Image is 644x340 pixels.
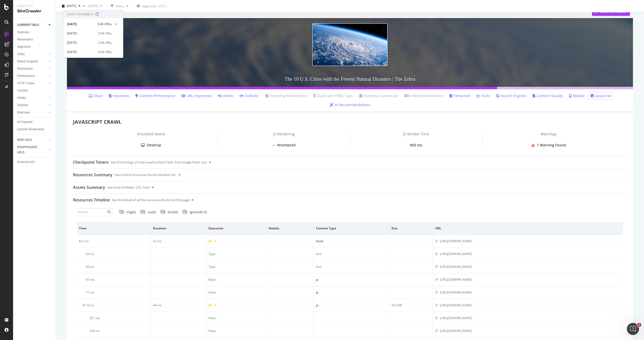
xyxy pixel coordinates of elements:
[73,118,627,126] div: JAVASCRIPT CRAWL
[312,23,388,66] img: The 10 U.S. Cities with the Fewest Natural Disasters | The Zebra
[17,66,33,71] div: Distribution
[533,93,563,98] a: Content Quality
[109,2,130,10] button: Filters
[591,93,611,98] a: Javascript
[316,277,387,282] div: js
[17,81,34,86] div: HTTP Codes
[17,137,32,143] div: NEW URLS
[98,40,112,45] div: 3.4K URLs
[90,329,100,333] span: 228 ms
[17,37,33,42] div: Movements
[73,181,105,193] div: Assets Summary
[17,137,47,143] a: NEW URLS
[316,290,387,295] div: js
[269,226,310,231] span: Details
[17,66,47,71] a: Distribution
[316,303,387,308] div: js
[67,50,95,54] div: [DATE]
[87,4,98,8] span: 2025 Aug. 29th
[67,12,93,16] div: Last 10 Crawls
[17,52,25,57] div: Visits
[86,277,94,282] span: 65 ms
[17,88,28,93] div: Content
[17,44,31,50] div: Segments
[410,143,422,148] div: 850 ms
[112,194,189,206] div: See the detail of all the resources found on the page
[97,22,112,26] div: 3.4K URLs
[537,143,566,148] div: 1 Warning Found
[313,93,353,98] a: Duplicate HTML Tags
[67,22,94,26] div: [DATE]
[569,93,585,98] a: Mobile
[153,239,204,243] div: 52 ms
[265,93,307,98] a: Incoming Redirections
[435,226,620,231] span: URL
[316,252,387,256] div: font
[109,93,129,98] a: Keywords
[17,145,47,155] a: DISAPPEARED URLS
[73,194,110,206] div: Resources Timeline
[158,4,167,8] div: [DATE]
[17,159,52,165] a: Analysis Info
[440,239,472,243] div: [URL][DOMAIN_NAME]
[111,156,207,168] div: See the timings of main events (First Paint, First Image Paint, etc)
[209,290,216,295] div: Rules
[440,277,472,282] div: [URL][DOMAIN_NAME]
[440,329,472,333] div: [URL][DOMAIN_NAME]
[316,226,386,231] span: Content Type
[209,252,215,256] div: Type
[90,316,100,320] span: 221 ms
[114,169,177,181] div: See total of resources found, blocked, etc.
[135,93,175,98] a: Content Performance
[190,210,207,215] div: ignored ( 13 )
[17,30,52,35] a: Overview
[168,210,178,215] div: font ( 0 )
[17,59,47,64] a: Search Engines
[73,169,112,181] div: Resources Summary
[181,93,212,98] a: URL Inspection
[98,50,112,54] div: 3.4K URLs
[440,303,472,308] div: [URL][DOMAIN_NAME]
[142,4,156,8] span: Segments
[17,127,44,132] div: Explorer Bookmarks
[148,210,156,215] div: css ( 0 )
[86,252,94,256] span: 64 ms
[330,102,371,107] a: AI Recommendations
[209,329,216,333] div: Rules
[359,93,398,98] a: Incoming Canonicals
[17,95,26,101] div: Inlinks
[240,93,259,98] a: Outlinks
[17,4,52,8] div: Analytics
[627,323,639,335] iframe: Intercom live chat
[89,93,103,98] a: Main
[86,303,94,307] span: 73 ms
[17,30,29,35] div: Overview
[116,4,124,8] div: Filters
[218,93,234,98] a: Inlinks
[277,143,296,148] div: Attempted
[316,239,387,243] div: html
[17,110,47,115] a: Sitemaps
[209,226,263,231] span: Execution
[496,93,527,98] a: Search Engines
[77,208,113,216] input: Search
[153,303,204,308] div: 44 ms
[153,226,203,231] span: Duration
[67,40,95,45] div: [DATE]
[17,22,47,28] a: CURRENT URLS
[440,252,472,256] div: [URL][DOMAIN_NAME]
[85,132,217,143] div: Emulated Device
[135,2,169,10] button: Segments[DATE]
[482,132,615,143] div: Warnings
[405,93,444,98] a: Internationalization
[17,127,52,132] a: Explorer Bookmarks
[391,226,430,231] span: Size
[67,71,633,87] h3: The 10 U.S. Cities with the Fewest Natural Disasters | The Zebra
[209,316,216,320] div: Rules
[17,103,47,108] a: Outlinks
[60,2,83,10] button: [DATE]
[316,265,387,269] div: font
[17,159,35,165] div: Analysis Info
[450,93,470,98] a: Extraction
[17,110,30,115] div: Sitemaps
